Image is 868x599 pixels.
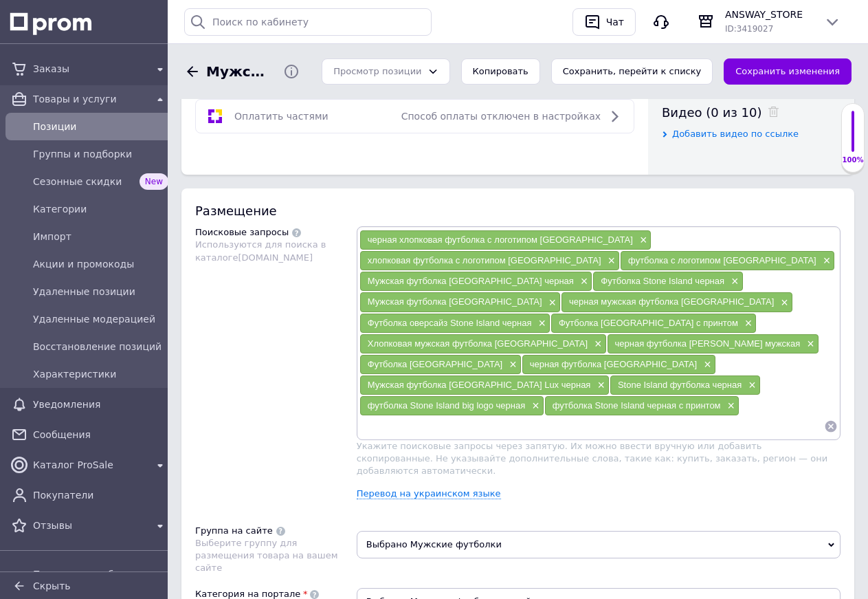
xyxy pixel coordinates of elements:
span: футболка с логотипом [GEOGRAPHIC_DATA] [628,255,816,265]
div: Чат [603,12,627,32]
span: Футболка Stone Island черная [601,276,724,286]
span: футболка Stone Island черная с принтом [553,400,721,411]
span: черная мужская футболка [GEOGRAPHIC_DATA] [569,296,774,307]
span: Товары и услуги [33,92,146,106]
span: Удаленные модерацией [33,312,168,326]
a: Перевод на украинском языке [357,488,501,499]
span: × [535,318,546,329]
span: Заказы [33,62,146,76]
span: × [594,380,605,391]
span: Сообщения [33,428,168,442]
span: Позиции [33,120,168,133]
span: Группы и подборки [33,147,168,161]
span: Оплатить частями [234,111,329,122]
div: Поисковые запросы [195,226,289,239]
span: футболка Stone Island big logo черная [368,400,526,411]
span: [PERSON_NAME] и очень удобная футболка с качественным принтом на груди - Фасон regular fit. Разме... [14,76,388,193]
span: × [777,297,788,309]
span: Видео (0 из 10) [662,105,761,120]
span: Выбрано Мужские футболки [357,531,841,558]
div: 100% Качество заполнения [841,103,865,173]
span: - [14,137,17,148]
span: Футболка [GEOGRAPHIC_DATA] с принтом [559,318,738,328]
span: Каталог ProSale [33,458,146,472]
input: Поиск по кабинету [184,8,432,36]
span: × [700,359,711,371]
span: черная футболка [GEOGRAPHIC_DATA] [530,359,697,369]
span: Характеристики [33,367,168,381]
span: Показатели работы компании [33,567,168,595]
span: × [506,359,517,371]
div: Группа на сайте [195,525,273,537]
span: × [546,297,557,309]
span: Укажите поисковые запросы через запятую. Их можно ввести вручную или добавить скопированные. Не у... [357,441,827,476]
span: Мужская футболка Stone Island черная [206,62,272,82]
span: Акции и промокоды [33,257,168,271]
span: Удаленные позиции [33,285,168,298]
span: Приветствуем Вас в интернет - магазине брендовой одежды и обуви [14,15,400,26]
span: × [636,235,647,246]
span: × [528,400,539,412]
div: Просмотр позиции [333,65,421,79]
span: New [140,173,168,190]
span: хлопковая футболка с логотипом [GEOGRAPHIC_DATA] [368,255,601,265]
span: × [591,338,602,350]
strong: “Answay_Store”. [322,15,400,26]
span: × [742,318,753,329]
span: ID: 3419027 [725,24,773,34]
div: Размещение [195,202,841,219]
button: Сохранить изменения [724,58,852,85]
span: Категории [33,202,168,216]
button: Копировать [461,58,540,85]
span: Футболка оверсайз Stone Island черная [368,318,532,328]
span: Скрыть [33,580,71,591]
span: Импорт [33,230,168,243]
span: Сезонные скидки [33,175,134,188]
p: Покупки с нами это легко, быстро и надежно! Наши менеджеры ответят на все Ваши вопросы, сделают н... [14,38,424,67]
span: ANSWAY_STORE [725,8,813,21]
span: - [14,151,17,162]
span: Восстановление позиций [33,340,168,353]
span: Stone Island футболка черная [618,380,742,390]
span: Уведомления [33,397,168,411]
span: Мужская футболка [GEOGRAPHIC_DATA] черная [368,276,574,286]
button: Чат [572,8,636,36]
span: Используются для поиска в каталоге [DOMAIN_NAME] [195,239,326,262]
span: × [605,255,616,267]
span: Отзывы [33,519,146,532]
span: × [820,255,831,267]
div: 100% [842,155,864,165]
span: Добавить видео по ссылке [672,129,799,139]
span: Мужская футболка [GEOGRAPHIC_DATA] [368,296,542,307]
span: × [728,276,739,287]
span: × [724,400,735,412]
span: × [577,276,588,287]
strong: [GEOGRAPHIC_DATA] [214,76,318,87]
span: черная хлопковая футболка с логотипом [GEOGRAPHIC_DATA] [368,235,633,245]
span: × [745,380,756,391]
span: Хлопковая мужская футболка [GEOGRAPHIC_DATA] [368,338,588,349]
span: × [803,338,814,350]
button: Сохранить, перейти к списку [551,58,713,85]
span: черная футболка [PERSON_NAME] мужская [615,338,801,349]
span: Выберите группу для размещения товара на вашем сайте [195,538,338,573]
span: Мужская футболка [GEOGRAPHIC_DATA] Lux черная [368,380,591,390]
span: Футболка [GEOGRAPHIC_DATA] [368,359,502,369]
span: Способ оплаты отключен в настройках [401,111,601,122]
span: Покупатели [33,488,168,502]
